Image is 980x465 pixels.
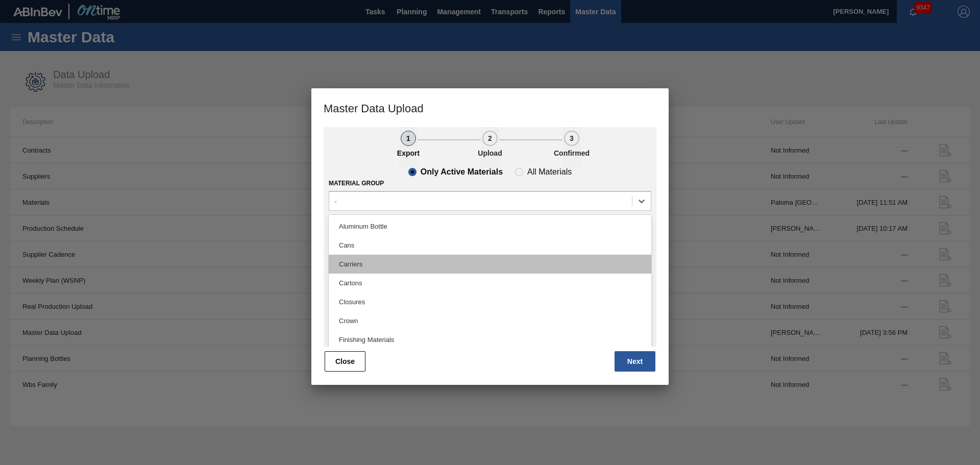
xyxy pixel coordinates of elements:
[329,330,651,349] div: Finishing Materials
[329,311,651,330] div: Crown
[329,236,651,255] div: Cans
[562,127,581,168] button: 3Confirmed
[546,149,597,157] p: Confirmed
[325,351,365,372] button: Close
[515,168,572,176] clb-radio-button: All Materials
[329,180,384,187] label: Material Group
[383,149,434,157] p: Export
[408,168,503,176] clb-radio-button: Only Active Materials
[329,274,651,292] div: Cartons
[311,88,669,127] h3: Master Data Upload
[329,214,381,222] label: Labeled Family
[482,131,498,146] div: 2
[464,149,516,157] p: Upload
[334,197,337,205] div: -
[615,351,655,372] button: Next
[329,255,651,274] div: Carriers
[564,131,579,146] div: 3
[329,292,651,311] div: Closures
[399,127,418,168] button: 1Export
[401,131,416,146] div: 1
[329,217,651,236] div: Aluminum Bottle
[481,127,499,168] button: 2Upload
